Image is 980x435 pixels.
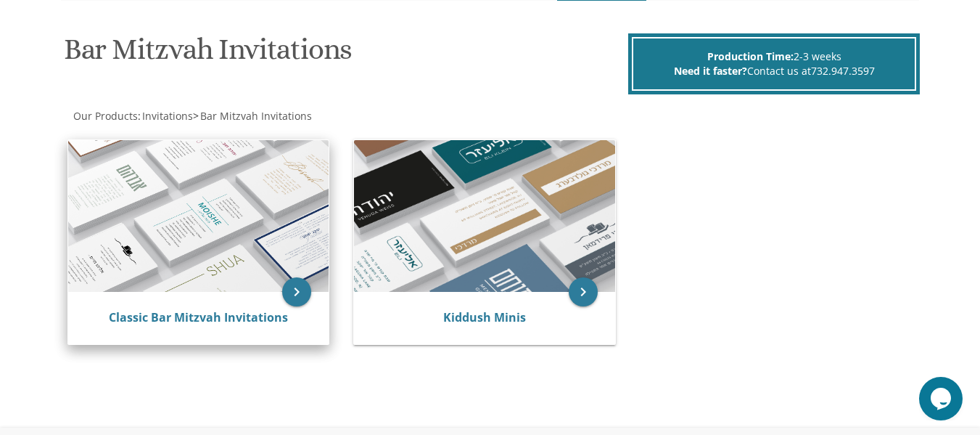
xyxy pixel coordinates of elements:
[61,109,490,123] div: :
[64,33,625,76] h1: Bar Mitzvah Invitations
[109,309,288,325] a: Classic Bar Mitzvah Invitations
[200,109,312,123] span: Bar Mitzvah Invitations
[811,64,875,78] a: 732.947.3597
[141,109,193,123] a: Invitations
[199,109,312,123] a: Bar Mitzvah Invitations
[569,277,598,306] a: keyboard_arrow_right
[443,309,526,325] a: Kiddush Minis
[193,109,312,123] span: >
[68,140,329,293] img: Classic Bar Mitzvah Invitations
[354,140,614,293] img: Kiddush Minis
[674,64,747,78] span: Need it faster?
[707,49,794,63] span: Production Time:
[282,277,311,306] a: keyboard_arrow_right
[142,109,193,123] span: Invitations
[632,37,916,91] div: 2-3 weeks Contact us at
[72,109,138,123] a: Our Products
[919,377,965,420] iframe: chat widget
